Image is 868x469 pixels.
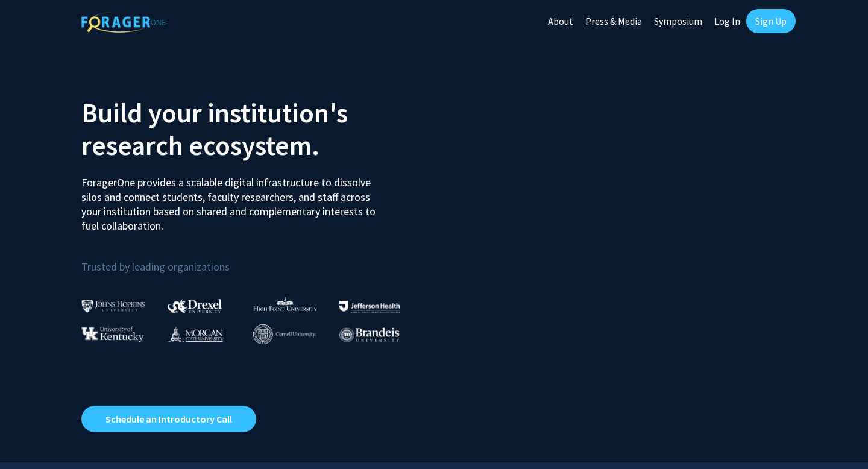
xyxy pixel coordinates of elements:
[81,326,144,342] img: University of Kentucky
[746,9,796,33] a: Sign Up
[253,297,317,311] img: High Point University
[81,300,145,312] img: Johns Hopkins University
[339,301,400,312] img: Thomas Jefferson University
[81,243,425,276] p: Trusted by leading organizations
[253,324,316,344] img: Cornell University
[168,326,223,342] img: Morgan State University
[81,166,384,233] p: ForagerOne provides a scalable digital infrastructure to dissolve silos and connect students, fac...
[168,299,222,313] img: Drexel University
[81,96,425,162] h2: Build your institution's research ecosystem.
[81,11,166,33] img: ForagerOne Logo
[339,327,400,342] img: Brandeis University
[81,406,256,432] a: Opens in a new tab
